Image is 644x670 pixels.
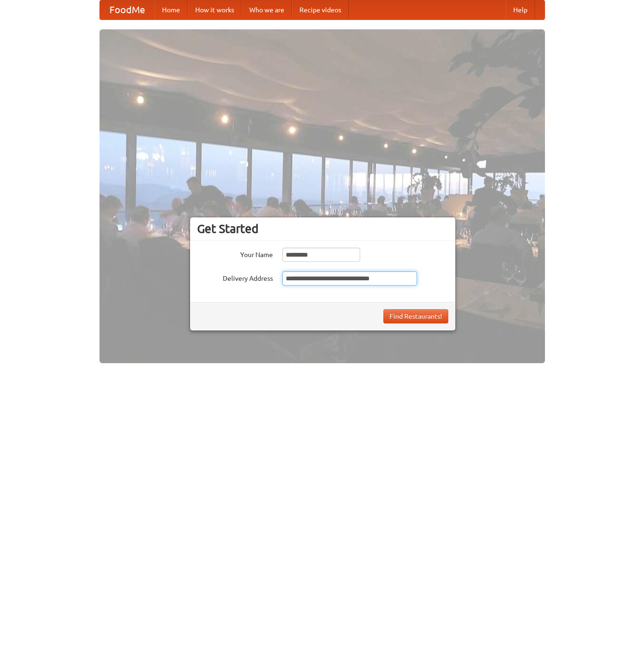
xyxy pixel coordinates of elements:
a: FoodMe [100,0,154,19]
a: Help [506,0,535,19]
button: Find Restaurants! [383,309,448,323]
label: Delivery Address [197,271,273,283]
a: Recipe videos [292,0,349,19]
a: Who we are [242,0,292,19]
label: Your Name [197,248,273,259]
a: How it works [188,0,242,19]
h3: Get Started [197,222,448,236]
a: Home [154,0,188,19]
